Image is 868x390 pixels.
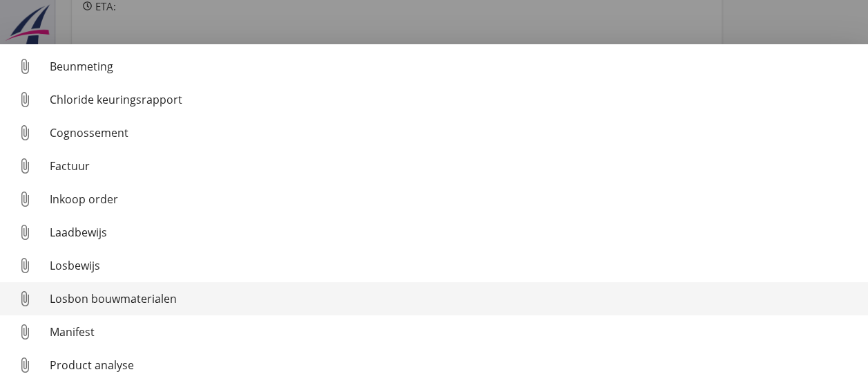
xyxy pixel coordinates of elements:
[14,122,36,144] i: attach_file
[14,354,36,376] i: attach_file
[14,188,36,210] i: attach_file
[14,221,36,243] i: attach_file
[14,254,36,277] i: attach_file
[50,191,857,207] div: Inkoop order
[50,58,857,75] div: Beunmeting
[50,324,857,340] div: Manifest
[14,288,36,310] i: attach_file
[50,224,857,241] div: Laadbewijs
[14,55,36,77] i: attach_file
[50,124,857,141] div: Cognossement
[14,155,36,177] i: attach_file
[14,321,36,343] i: attach_file
[14,89,36,111] i: attach_file
[50,290,857,307] div: Losbon bouwmaterialen
[50,257,857,274] div: Losbewijs
[50,357,857,373] div: Product analyse
[50,158,857,174] div: Factuur
[50,91,857,108] div: Chloride keuringsrapport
